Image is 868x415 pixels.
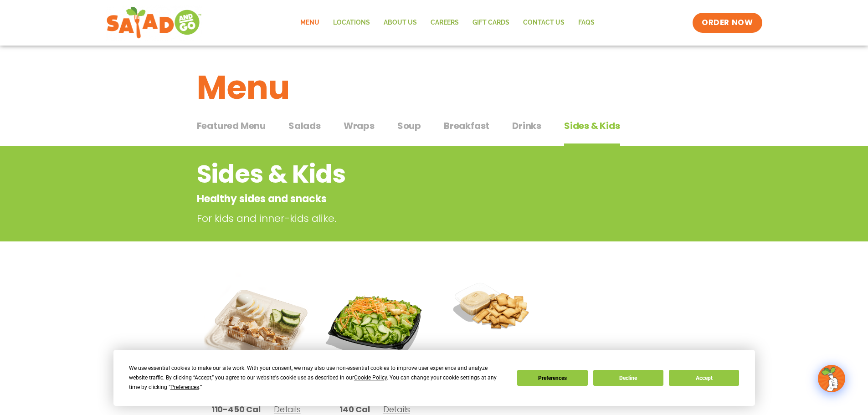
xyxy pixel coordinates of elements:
p: Healthy sides and snacks [197,191,598,206]
h2: Hummus & Pita Chips [441,349,546,381]
h1: Menu [197,63,672,112]
img: new-SAG-logo-768×292 [106,5,202,41]
span: Sides & Kids [564,119,620,133]
div: We use essential cookies to make our site work. With your consent, we may also use non-essential ... [129,364,506,392]
div: Tabbed content [197,116,672,147]
p: For kids and inner-kids alike. [197,211,602,226]
span: Details [274,404,301,415]
a: About Us [377,12,424,33]
span: Drinks [512,119,541,133]
a: Locations [326,12,377,33]
a: Careers [424,12,466,33]
div: Cookie Consent Prompt [113,350,755,406]
span: Featured Menu [197,119,266,133]
span: Preferences [170,384,199,390]
nav: Menu [293,12,601,33]
button: Preferences [517,370,587,386]
button: Accept [669,370,739,386]
img: wpChatIcon [819,366,844,391]
a: Menu [293,12,326,33]
button: Decline [593,370,663,386]
a: FAQs [571,12,601,33]
img: Product photo for Snack Pack [204,272,309,378]
a: Contact Us [516,12,571,33]
span: Soup [397,119,421,133]
img: Product photo for Hummus & Pita Chips [441,272,546,343]
img: Product photo for Kids’ Salad [322,272,427,378]
a: ORDER NOW [693,13,762,33]
span: Details [383,404,410,415]
a: GIFT CARDS [466,12,516,33]
span: Salads [288,119,321,133]
h2: Sides & Kids [197,156,598,193]
span: Cookie Policy [354,374,387,381]
span: Wraps [344,119,375,133]
span: ORDER NOW [702,17,753,28]
span: Breakfast [444,119,489,133]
